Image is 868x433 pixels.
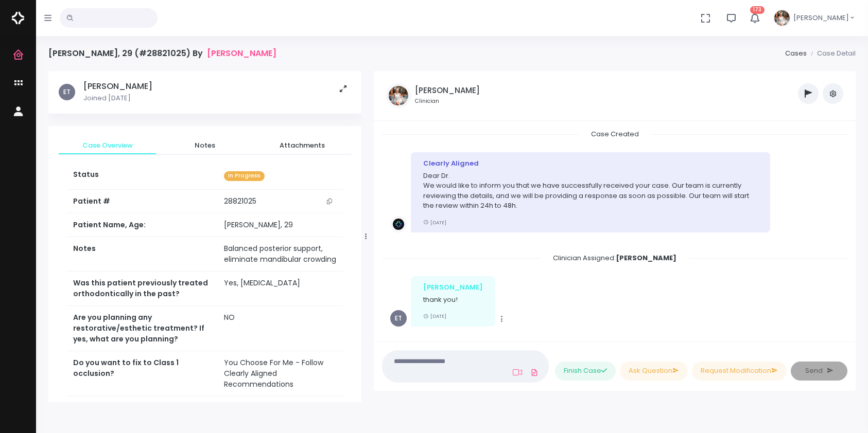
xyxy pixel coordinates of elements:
span: Notes [164,140,245,151]
a: Add Loom Video [511,368,524,376]
h4: [PERSON_NAME], 29 (#28821025) By [48,48,276,58]
img: Logo Horizontal [12,7,24,29]
p: Joined [DATE] [83,93,152,103]
span: ET [390,310,407,327]
td: NO [218,306,343,351]
th: Was this patient previously treated orthodontically in the past? [67,272,218,306]
p: Dear Dr. We would like to inform you that we have successfully received your case. Our team is cu... [423,171,758,211]
th: Do you want to fix to Class 1 occlusion? [67,351,218,396]
button: Request Modification [692,362,787,381]
small: [DATE] [423,313,446,319]
a: Cases [785,48,807,58]
th: Patient # [67,189,218,213]
h5: [PERSON_NAME] [83,81,152,92]
div: Clearly Aligned [423,158,758,169]
td: Balanced posterior support, eliminate mandibular crowding [218,237,343,272]
span: In Progress [224,171,265,181]
small: Clinician [415,97,480,105]
td: [PERSON_NAME], 29 [218,213,343,237]
h5: [PERSON_NAME] [415,86,480,95]
div: [PERSON_NAME] [423,282,483,293]
td: 28821025 [218,190,343,213]
span: Attachments [262,140,343,151]
a: Add Files [528,363,541,382]
span: [PERSON_NAME] [793,13,849,23]
th: Are you planning any restorative/esthetic treatment? If yes, what are you planning? [67,306,218,351]
span: Clinician Assigned: [541,250,689,266]
th: Status [67,163,218,189]
td: You Choose For Me - Follow Clearly Aligned Recommendations [218,351,343,396]
div: scrollable content [382,129,847,332]
b: [PERSON_NAME] [616,253,676,263]
small: [DATE] [423,219,446,226]
th: Patient Name, Age: [67,213,218,237]
th: Notes [67,237,218,272]
button: Finish Case [555,362,616,381]
td: Yes, [MEDICAL_DATA] [218,272,343,306]
img: Header Avatar [773,9,791,27]
p: thank you! [423,295,483,305]
li: Case Detail [807,48,856,59]
span: Case Overview [67,140,148,151]
span: 173 [750,6,765,14]
button: Ask Question [620,362,688,381]
span: ET [59,84,75,100]
a: [PERSON_NAME] [207,48,276,58]
span: Case Created [579,126,651,142]
div: scrollable content [48,71,361,402]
